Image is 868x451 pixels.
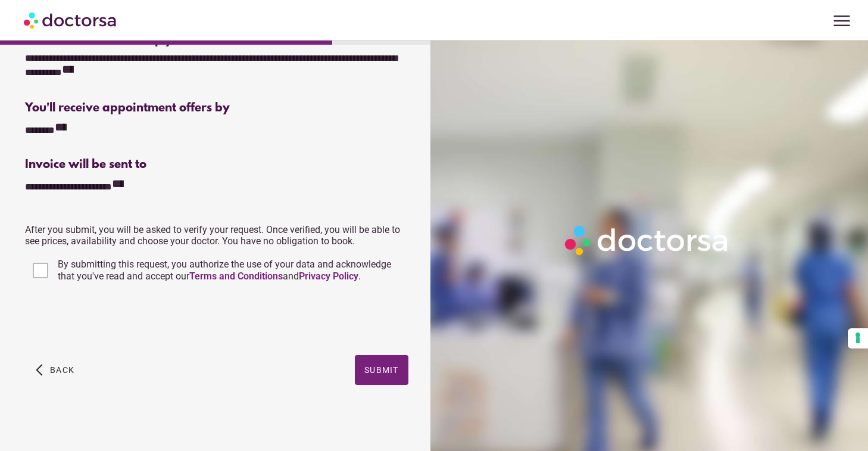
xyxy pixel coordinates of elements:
p: After you submit, you will be asked to verify your request. Once verified, you will be able to se... [25,224,408,247]
img: Logo-Doctorsa-trans-White-partial-flat.png [560,221,734,260]
button: Submit [355,355,408,385]
div: You'll receive appointment offers by [25,101,408,115]
a: Terms and Conditions [189,270,283,282]
a: Privacy Policy [299,270,358,282]
span: Submit [364,365,399,375]
div: Invoice will be sent to [25,158,408,172]
span: Back [50,365,74,375]
iframe: reCAPTCHA [25,297,206,343]
button: arrow_back_ios Back [31,355,79,385]
img: Doctorsa.com [24,7,118,33]
span: By submitting this request, you authorize the use of your data and acknowledge that you've read a... [58,259,391,282]
button: Your consent preferences for tracking technologies [848,328,868,349]
span: menu [830,10,853,32]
